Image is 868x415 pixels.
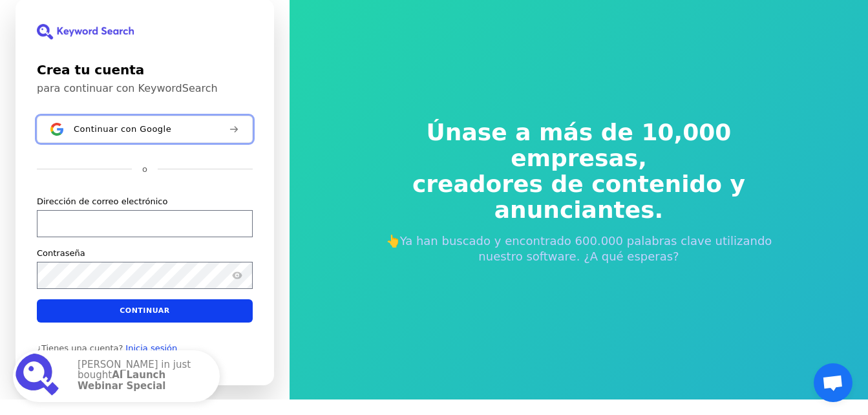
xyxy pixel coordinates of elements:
[37,343,123,354] span: ¿Tienes una cuenta?
[37,248,85,259] label: Contraseña
[383,171,776,223] span: creadores de contenido y anunciantes.
[383,233,776,264] p: 👆Ya han buscado y encontrado 600.000 palabras clave utilizando nuestro software. ¿A qué esperas?
[37,24,134,39] img: Búsqueda de palabras clave
[142,164,147,175] p: o
[37,299,253,323] button: Continuar
[814,363,852,402] div: Chat abierto
[37,82,253,95] p: para continuar con KeywordSearch
[125,343,177,354] a: Inicia sesión
[78,369,166,392] strong: AI Launch Webinar Special
[229,268,245,283] button: Mostrar contraseña
[50,123,63,136] img: Sign in with Google
[74,124,171,134] span: Continuar con Google
[16,353,62,399] img: AI Launch Webinar Special
[78,359,191,392] font: [PERSON_NAME] in just bought
[37,196,167,207] label: Dirección de correo electrónico
[383,120,776,171] span: Únase a más de 10,000 empresas,
[37,60,253,80] h1: Crea tu cuenta
[37,116,253,143] button: Sign in with GoogleContinuar con Google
